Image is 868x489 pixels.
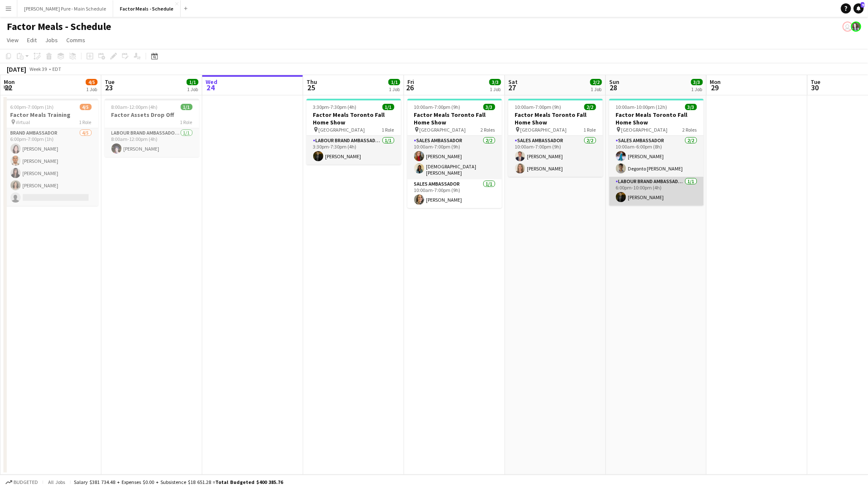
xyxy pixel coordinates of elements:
a: Edit [24,35,40,46]
app-job-card: 8:00am-12:00pm (4h)1/1Factor Assets Drop Off1 RoleLabour Brand Ambassadors1/18:00am-12:00pm (4h)[... [105,99,199,157]
div: 1 Job [692,86,703,92]
a: 9 [854,3,864,14]
button: Budgeted [4,478,39,487]
span: 10:00am-7:00pm (9h) [414,104,461,110]
span: Wed [206,78,217,86]
span: 3:30pm-7:30pm (4h) [313,104,357,110]
app-card-role: Brand Ambassador4/56:00pm-7:00pm (1h)[PERSON_NAME][PERSON_NAME][PERSON_NAME][PERSON_NAME] [4,128,98,206]
app-job-card: 10:00am-7:00pm (9h)3/3Factor Meals Toronto Fall Home Show [GEOGRAPHIC_DATA]2 RolesSales Ambassado... [407,99,502,208]
span: [GEOGRAPHIC_DATA] [521,127,567,133]
div: 1 Job [86,86,97,92]
span: 1/1 [181,104,193,110]
div: EDT [52,66,61,72]
h3: Factor Meals Training [4,111,98,119]
div: [DATE] [7,65,26,73]
span: Budgeted [14,479,38,485]
app-job-card: 10:00am-10:00pm (12h)3/3Factor Meals Toronto Fall Home Show [GEOGRAPHIC_DATA]2 RolesSales Ambassa... [609,99,704,205]
span: 25 [305,83,317,92]
span: Edit [27,36,37,44]
h3: Factor Meals Toronto Fall Home Show [609,111,704,126]
span: 10:00am-10:00pm (12h) [616,104,667,110]
div: 1 Job [187,86,198,92]
span: 2/2 [590,79,602,85]
button: Factor Meals - Schedule [113,0,181,17]
h3: Factor Meals Toronto Fall Home Show [508,111,603,126]
span: Fri [407,78,414,86]
app-card-role: Labour Brand Ambassadors1/18:00am-12:00pm (4h)[PERSON_NAME] [105,128,199,157]
app-card-role: Sales Ambassador2/210:00am-7:00pm (9h)[PERSON_NAME][PERSON_NAME] [508,136,603,177]
span: Virtual [16,119,30,125]
span: Week 39 [28,66,49,72]
app-card-role: Sales Ambassador1/110:00am-7:00pm (9h)[PERSON_NAME] [407,179,502,208]
span: 9 [861,2,865,8]
span: 2 Roles [481,127,495,133]
span: 10:00am-7:00pm (9h) [515,104,561,110]
span: Thu [307,78,317,86]
span: Mon [4,78,15,86]
span: 2 Roles [683,127,697,133]
div: 1 Job [591,86,602,92]
div: 1 Job [389,86,400,92]
span: All jobs [46,479,67,485]
span: 3/3 [691,79,703,85]
div: Salary $381 734.48 + Expenses $0.00 + Subsistence $18 651.28 = [74,479,283,485]
span: 1/1 [388,79,400,85]
span: [GEOGRAPHIC_DATA] [621,127,668,133]
span: 1/1 [382,104,394,110]
span: Tue [105,78,114,86]
app-job-card: 6:00pm-7:00pm (1h)4/5Factor Meals Training Virtual1 RoleBrand Ambassador4/56:00pm-7:00pm (1h)[PER... [4,99,98,206]
span: Tue [811,78,821,86]
app-card-role: Sales Ambassador2/210:00am-6:00pm (8h)[PERSON_NAME]Degonto [PERSON_NAME] [609,136,704,177]
a: Jobs [42,35,61,46]
span: 4/5 [80,104,92,110]
span: 3/3 [489,79,501,85]
span: Sat [508,78,518,86]
app-card-role: Labour Brand Ambassadors1/13:30pm-7:30pm (4h)[PERSON_NAME] [307,136,401,165]
span: 30 [810,83,821,92]
span: Comms [66,36,85,44]
a: View [3,35,22,46]
span: 2/2 [584,104,596,110]
app-job-card: 3:30pm-7:30pm (4h)1/1Factor Meals Toronto Fall Home Show [GEOGRAPHIC_DATA]1 RoleLabour Brand Amba... [307,99,401,165]
span: 22 [3,83,15,92]
span: [GEOGRAPHIC_DATA] [319,127,365,133]
app-job-card: 10:00am-7:00pm (9h)2/2Factor Meals Toronto Fall Home Show [GEOGRAPHIC_DATA]1 RoleSales Ambassador... [508,99,603,177]
span: 4/5 [86,79,98,85]
span: Jobs [45,36,58,44]
app-user-avatar: Leticia Fayzano [843,22,853,32]
app-card-role: Sales Ambassador2/210:00am-7:00pm (9h)[PERSON_NAME][DEMOGRAPHIC_DATA] [PERSON_NAME] [407,136,502,179]
app-card-role: Labour Brand Ambassadors1/16:00pm-10:00pm (4h)[PERSON_NAME] [609,177,704,205]
span: Sun [609,78,619,86]
a: Comms [63,35,89,46]
span: Mon [710,78,721,86]
h3: Factor Meals Toronto Fall Home Show [407,111,502,126]
span: 23 [103,83,114,92]
span: 1 Role [382,127,394,133]
span: 1 Role [79,119,92,125]
h1: Factor Meals - Schedule [7,20,111,33]
span: 6:00pm-7:00pm (1h) [11,104,54,110]
span: 1/1 [187,79,198,85]
span: 8:00am-12:00pm (4h) [111,104,158,110]
button: [PERSON_NAME] Pure - Main Schedule [17,0,113,17]
span: 3/3 [483,104,495,110]
app-user-avatar: Ashleigh Rains [851,22,861,32]
span: Total Budgeted $400 385.76 [215,479,283,485]
h3: Factor Assets Drop Off [105,111,199,119]
span: 1 Role [180,119,193,125]
span: 29 [709,83,721,92]
span: 27 [507,83,518,92]
span: 28 [608,83,619,92]
span: 24 [204,83,217,92]
span: [GEOGRAPHIC_DATA] [420,127,466,133]
span: 26 [406,83,414,92]
div: 1 Job [490,86,501,92]
span: 3/3 [685,104,697,110]
h3: Factor Meals Toronto Fall Home Show [307,111,401,126]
